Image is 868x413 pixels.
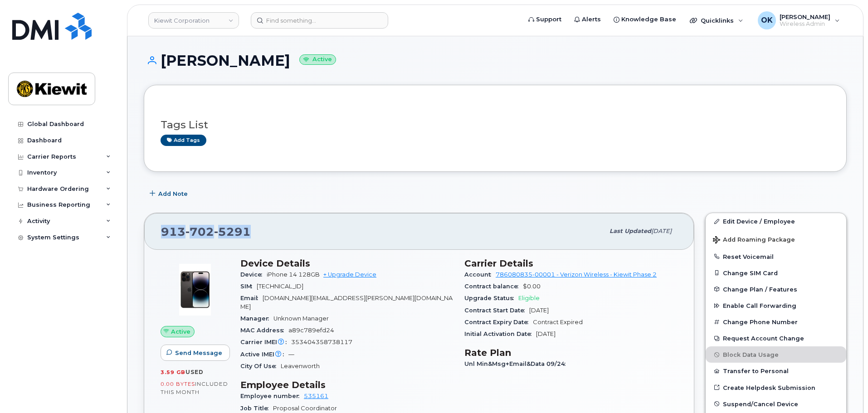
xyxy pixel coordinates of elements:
[161,135,206,146] a: Add tags
[536,330,556,337] span: [DATE]
[706,346,846,363] button: Block Data Usage
[240,393,304,399] span: Employee number
[158,189,188,198] span: Add Note
[706,297,846,314] button: Enable Call Forwarding
[706,314,846,330] button: Change Phone Number
[185,225,214,238] span: 702
[299,54,336,65] small: Active
[240,283,257,290] span: SIM
[706,248,846,265] button: Reset Voicemail
[144,185,195,202] button: Add Note
[240,258,454,269] h3: Device Details
[161,345,230,361] button: Send Message
[175,349,222,357] span: Send Message
[723,286,797,292] span: Change Plan / Features
[829,374,861,406] iframe: Messenger Launcher
[518,295,540,301] span: Eligible
[464,360,570,367] span: Unl Min&Msg+Email&Data 09/24
[464,271,496,278] span: Account
[288,327,334,334] span: a89c789efd24
[706,330,846,346] button: Request Account Change
[523,283,541,290] span: $0.00
[464,347,678,358] h3: Rate Plan
[240,295,453,310] span: [DOMAIN_NAME][EMAIL_ADDRESS][PERSON_NAME][DOMAIN_NAME]
[161,369,185,375] span: 3.59 GB
[529,307,549,314] span: [DATE]
[240,363,281,369] span: City Of Use
[168,262,222,317] img: image20231002-3703462-njx0qo.jpeg
[214,225,251,238] span: 5291
[706,396,846,412] button: Suspend/Cancel Device
[706,363,846,379] button: Transfer to Personal
[464,330,536,337] span: Initial Activation Date
[257,283,303,290] span: [TECHNICAL_ID]
[240,339,291,345] span: Carrier IMEI
[706,230,846,248] button: Add Roaming Package
[240,315,273,322] span: Manager
[713,236,795,245] span: Add Roaming Package
[304,393,328,399] a: 535161
[706,379,846,396] a: Create Helpdesk Submission
[240,405,273,412] span: Job Title
[533,319,583,326] span: Contract Expired
[651,228,672,234] span: [DATE]
[161,380,228,395] span: included this month
[161,225,251,238] span: 913
[171,327,190,336] span: Active
[464,295,518,301] span: Upgrade Status
[240,295,263,301] span: Email
[240,351,288,358] span: Active IMEI
[723,302,796,309] span: Enable Call Forwarding
[267,271,320,278] span: iPhone 14 128GB
[161,119,830,131] h3: Tags List
[240,379,454,390] h3: Employee Details
[161,381,195,387] span: 0.00 Bytes
[706,213,846,229] a: Edit Device / Employee
[496,271,657,278] a: 786080835-00001 - Verizon Wireless - Kiewit Phase 2
[273,315,329,322] span: Unknown Manager
[144,53,847,68] h1: [PERSON_NAME]
[706,265,846,281] button: Change SIM Card
[610,228,651,234] span: Last updated
[323,271,376,278] a: + Upgrade Device
[464,258,678,269] h3: Carrier Details
[240,271,267,278] span: Device
[240,327,288,334] span: MAC Address
[464,283,523,290] span: Contract balance
[273,405,337,412] span: Proposal Coordinator
[706,281,846,297] button: Change Plan / Features
[288,351,294,358] span: —
[464,307,529,314] span: Contract Start Date
[281,363,320,369] span: Leavenworth
[464,319,533,326] span: Contract Expiry Date
[723,400,798,407] span: Suspend/Cancel Device
[185,369,204,375] span: used
[291,339,352,345] span: 353404358738117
